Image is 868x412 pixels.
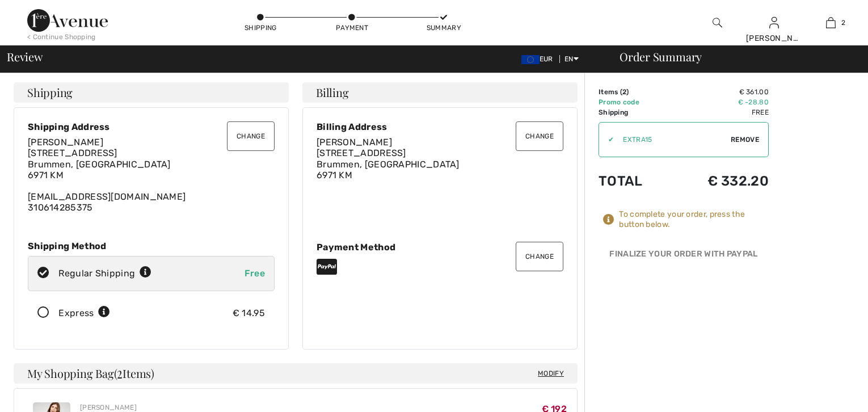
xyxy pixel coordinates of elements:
[28,137,103,148] span: [PERSON_NAME]
[619,209,769,230] div: To complete your order, press the button below.
[826,16,836,30] img: My Bag
[27,87,73,98] span: Shipping
[227,121,275,151] button: Change
[245,268,265,279] span: Free
[58,306,110,320] div: Express
[841,18,845,28] span: 2
[516,242,563,271] button: Change
[599,134,614,145] div: ✔
[599,107,669,117] td: Shipping
[27,9,108,32] img: 1ère Avenue
[516,121,563,151] button: Change
[599,87,669,97] td: Items ( )
[769,16,779,30] img: My Info
[316,87,348,98] span: Billing
[606,51,861,62] div: Order Summary
[713,16,722,30] img: search the website
[14,363,578,384] h4: My Shopping Bag
[58,267,151,280] div: Regular Shipping
[114,365,154,381] span: ( Items)
[669,87,769,97] td: € 361.00
[117,365,123,380] span: 2
[27,32,96,42] div: < Continue Shopping
[669,97,769,107] td: € -28.80
[564,55,579,63] span: EN
[599,97,669,107] td: Promo code
[28,121,275,132] div: Shipping Address
[427,23,461,33] div: Summary
[803,16,858,30] a: 2
[317,148,460,180] span: [STREET_ADDRESS] Brummen, [GEOGRAPHIC_DATA] 6971 KM
[317,121,563,132] div: Billing Address
[769,17,779,28] a: Sign In
[28,241,275,251] div: Shipping Method
[233,306,265,320] div: € 14.95
[28,137,275,213] div: [EMAIL_ADDRESS][DOMAIN_NAME] 310614285375
[7,51,43,62] span: Review
[317,242,563,253] div: Payment Method
[746,32,802,44] div: [PERSON_NAME]
[317,137,392,148] span: [PERSON_NAME]
[243,23,277,33] div: Shipping
[599,265,769,291] iframe: PayPal
[614,123,731,157] input: Promo code
[335,23,369,33] div: Payment
[599,248,769,265] div: Finalize Your Order with PayPal
[731,134,759,145] span: Remove
[521,55,540,64] img: Euro
[538,368,564,379] span: Modify
[28,148,171,180] span: [STREET_ADDRESS] Brummen, [GEOGRAPHIC_DATA] 6971 KM
[521,55,558,63] span: EUR
[669,162,769,200] td: € 332.20
[669,107,769,117] td: Free
[622,88,626,96] span: 2
[599,162,669,200] td: Total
